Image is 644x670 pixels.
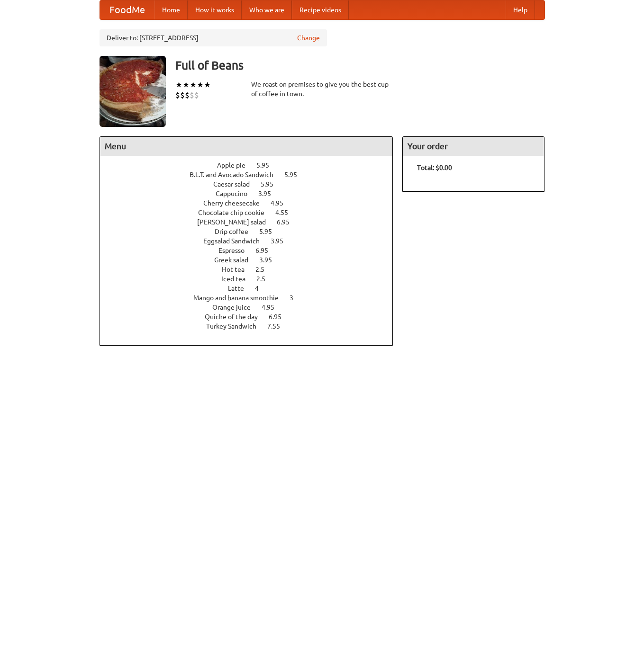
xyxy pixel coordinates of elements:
span: 4.95 [262,304,284,311]
b: Total: $0.00 [417,164,452,171]
a: B.L.T. and Avocado Sandwich 5.95 [190,171,315,179]
span: 5.95 [284,171,307,179]
span: 3.95 [259,256,281,264]
span: 6.95 [269,313,291,321]
a: Drip coffee 5.95 [215,228,290,235]
a: Chocolate chip cookie 4.55 [198,209,306,216]
li: $ [190,90,194,100]
span: 4.55 [275,209,298,216]
span: Espresso [218,247,254,254]
h3: Full of Beans [175,56,545,75]
a: Eggsalad Sandwich 3.95 [203,237,301,245]
a: Cappucino 3.95 [216,190,289,197]
span: 4.95 [271,199,293,207]
div: Deliver to: [STREET_ADDRESS] [100,29,327,46]
span: 3.95 [258,190,281,197]
a: FoodMe [100,0,154,19]
span: Hot tea [222,266,254,273]
span: 6.95 [255,247,278,254]
span: Drip coffee [215,228,258,235]
span: Orange juice [212,304,260,311]
li: ★ [182,80,190,90]
a: Hot tea 2.5 [222,266,282,273]
span: 6.95 [277,218,299,226]
a: Cherry cheesecake 4.95 [203,199,301,207]
span: Turkey Sandwich [206,322,266,330]
li: $ [194,90,199,100]
a: Recipe videos [292,0,349,19]
span: Cherry cheesecake [203,199,269,207]
span: Cappucino [216,190,257,197]
img: angular.jpg [100,56,166,127]
a: Latte 4 [228,285,276,292]
span: 2.5 [255,266,274,273]
a: Turkey Sandwich 7.55 [206,322,298,330]
a: Quiche of the day 6.95 [205,313,299,321]
a: Home [154,0,188,19]
a: Caesar salad 5.95 [213,180,291,188]
span: 4 [255,285,268,292]
a: Espresso 6.95 [218,247,286,254]
span: 3.95 [271,237,293,245]
li: $ [180,90,185,100]
span: Quiche of the day [205,313,267,321]
li: ★ [197,80,204,90]
a: Apple pie 5.95 [217,161,287,169]
span: Greek salad [214,256,258,264]
span: B.L.T. and Avocado Sandwich [190,171,283,179]
li: ★ [190,80,197,90]
span: Eggsalad Sandwich [203,237,269,245]
h4: Menu [100,137,393,156]
a: Help [506,0,535,19]
a: Mango and banana smoothie 3 [193,294,311,302]
li: ★ [204,80,211,90]
span: 3 [290,294,303,302]
span: 5.95 [261,180,283,188]
span: Latte [228,285,254,292]
span: Caesar salad [213,180,259,188]
a: [PERSON_NAME] salad 6.95 [197,218,307,226]
span: 5.95 [256,161,279,169]
div: We roast on premises to give you the best cup of coffee in town. [251,80,393,98]
span: Chocolate chip cookie [198,209,274,216]
span: 5.95 [259,228,281,235]
span: Mango and banana smoothie [193,294,288,302]
a: Orange juice 4.95 [212,304,292,311]
a: How it works [188,0,242,19]
span: 2.5 [256,275,275,283]
a: Change [297,33,320,43]
a: Greek salad 3.95 [214,256,290,264]
li: $ [185,90,190,100]
a: Iced tea 2.5 [221,275,283,283]
a: Who we are [242,0,292,19]
span: Iced tea [221,275,255,283]
span: [PERSON_NAME] salad [197,218,275,226]
span: 7.55 [267,322,290,330]
li: $ [175,90,180,100]
h4: Your order [403,137,544,156]
li: ★ [175,80,182,90]
span: Apple pie [217,161,255,169]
